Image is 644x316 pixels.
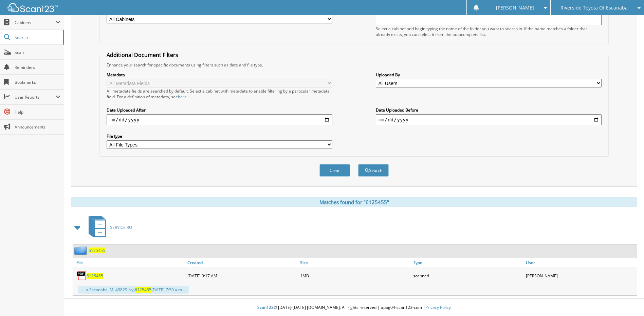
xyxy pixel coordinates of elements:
input: start [107,114,332,125]
span: Scan [15,50,60,55]
a: Privacy Policy [425,304,451,310]
div: [PERSON_NAME] [524,269,637,282]
span: Scan123 [257,304,274,310]
img: folder2.png [74,246,89,255]
a: Created [186,258,298,267]
div: 1MB [298,269,411,282]
span: User Reports [15,94,56,100]
div: ... -» Escanaba, Ml 49829 Ny) [DATE] 7:30 a.m ... [78,286,189,294]
div: Select a cabinet and begin typing the name of the folder you want to search in. If the name match... [376,26,602,37]
span: SERVICE RO [110,224,132,230]
label: Date Uploaded Before [376,107,602,113]
label: Metadata [107,72,332,78]
input: end [376,114,602,125]
div: All metadata fields are searched by default. Select a cabinet with metadata to enable filtering b... [107,88,332,100]
a: User [524,258,637,267]
a: SERVICE RO [85,214,132,241]
span: Search [15,35,59,40]
a: Size [298,258,411,267]
img: PDF.png [76,271,87,281]
button: Search [358,164,389,177]
span: Reminders [15,64,60,70]
a: 6125455 [89,248,105,253]
img: scan123-logo-white.svg [7,3,58,12]
a: File [73,258,186,267]
div: [DATE] 9:17 AM [186,269,298,282]
label: Uploaded By [376,72,602,78]
span: Cabinets [15,20,56,25]
span: Announcements [15,124,60,130]
span: [PERSON_NAME] [496,6,534,10]
span: Riverside Toyota Of Escanaba [560,6,628,10]
label: Date Uploaded After [107,107,332,113]
span: 6125455 [135,287,151,293]
a: here [178,94,187,100]
a: 6125455 [87,273,103,279]
div: © [DATE]-[DATE] [DOMAIN_NAME]. All rights reserved | appg04-scan123-com | [64,299,644,316]
div: scanned [411,269,524,282]
div: Enhance your search for specific documents using filters such as date and file type. [103,62,605,68]
div: Matches found for "6125455" [71,197,637,207]
a: Type [411,258,524,267]
span: Help [15,109,60,115]
legend: Additional Document Filters [103,51,182,59]
button: Clear [319,164,350,177]
iframe: Chat Widget [610,283,644,316]
span: Bookmarks [15,79,60,85]
label: File type [107,133,332,139]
